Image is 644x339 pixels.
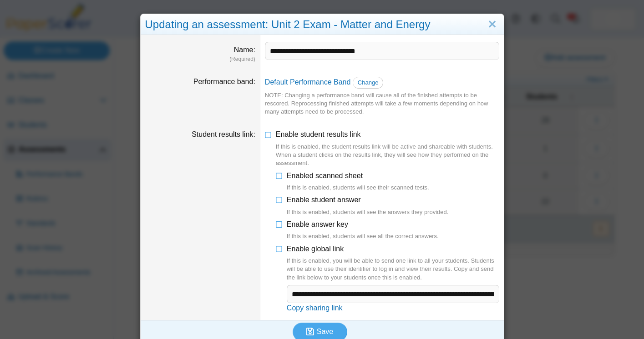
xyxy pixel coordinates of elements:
span: Enable global link [287,245,499,282]
div: Updating an assessment: Unit 2 Exam - Matter and Energy [141,14,504,35]
div: If this is enabled, the student results link will be active and shareable with students. When a s... [276,143,499,168]
div: NOTE: Changing a performance band will cause all of the finished attempts to be rescored. Reproce... [265,91,499,116]
a: Default Performance Band [265,78,351,86]
span: Enable answer key [287,220,439,241]
span: Change [358,79,379,86]
div: If this is enabled, students will see the answers they provided. [287,208,449,216]
label: Name [234,46,255,54]
label: Student results link [192,130,255,138]
div: If this is enabled, students will see their scanned tests. [287,184,429,192]
div: If this is enabled, you will be able to send one link to all your students. Students will be able... [287,257,499,282]
a: Change [353,77,384,89]
label: Performance band [193,78,255,85]
span: Enable student results link [276,130,499,167]
a: Close [485,17,499,32]
dfn: (Required) [145,55,255,63]
div: If this is enabled, students will see all the correct answers. [287,232,439,240]
span: Enabled scanned sheet [287,172,429,192]
span: Save [317,328,333,335]
a: Copy sharing link [287,304,343,312]
span: Enable student answer [287,196,449,216]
